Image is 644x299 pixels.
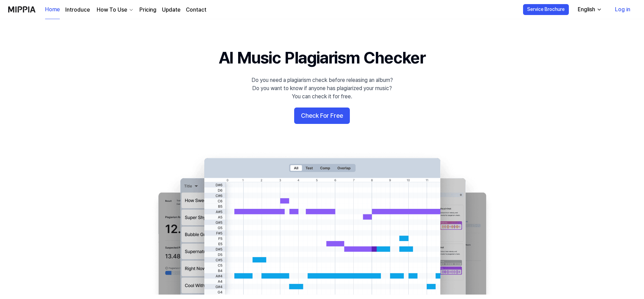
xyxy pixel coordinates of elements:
[186,6,206,14] a: Contact
[572,3,606,16] button: English
[162,6,180,14] a: Update
[219,46,425,69] h1: AI Music Plagiarism Checker
[139,6,156,14] a: Pricing
[523,4,569,15] button: Service Brochure
[576,5,597,14] div: English
[251,76,393,101] div: Do you need a plagiarism check before releasing an album? Do you want to know if anyone has plagi...
[294,108,350,124] button: Check For Free
[95,6,134,14] button: How To Use
[145,151,500,295] img: main Image
[45,0,60,19] a: Home
[95,6,128,14] div: How To Use
[65,6,90,14] a: Introduce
